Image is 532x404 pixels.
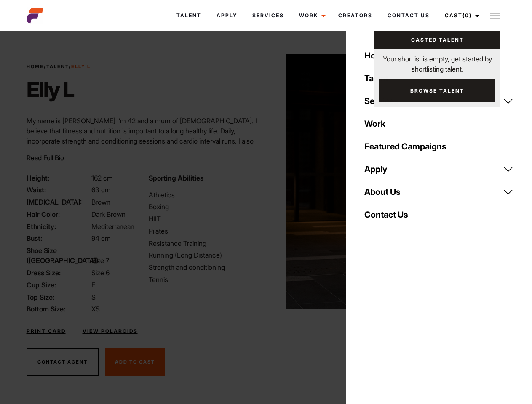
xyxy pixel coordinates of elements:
[46,64,69,69] a: Talent
[27,280,90,290] span: Cup Size:
[91,174,113,182] span: 162 cm
[27,209,90,219] span: Hair Color:
[27,268,90,278] span: Dress Size:
[245,4,291,27] a: Services
[359,90,519,112] a: Services
[27,233,90,243] span: Bust:
[91,198,110,206] span: Brown
[437,4,484,27] a: Cast(0)
[27,292,90,302] span: Top Size:
[379,79,495,102] a: Browse Talent
[359,203,519,226] a: Contact Us
[91,293,96,301] span: S
[91,186,111,194] span: 63 cm
[91,234,111,242] span: 94 cm
[27,7,43,24] img: cropped-aefm-brand-fav-22-square.png
[91,268,110,277] span: Size 6
[83,327,138,335] a: View Polaroids
[27,154,64,162] span: Read Full Bio
[359,67,519,90] a: Talent
[27,304,90,314] span: Bottom Size:
[359,44,519,67] a: Home
[374,49,500,74] p: Your shortlist is empty, get started by shortlisting talent.
[71,64,91,69] strong: Elly L
[27,173,90,183] span: Height:
[331,4,380,27] a: Creators
[149,238,261,248] li: Resistance Training
[27,63,91,70] span: / /
[149,262,261,272] li: Strength and conditioning
[27,221,90,231] span: Ethnicity:
[27,245,90,266] span: Shoe Size ([GEOGRAPHIC_DATA]):
[27,348,99,376] button: Contact Agent
[27,185,90,195] span: Waist:
[149,202,261,212] li: Boxing
[169,4,209,27] a: Talent
[149,226,261,236] li: Pilates
[27,64,44,69] a: Home
[27,327,66,335] a: Print Card
[291,4,331,27] a: Work
[490,11,500,21] img: Burger icon
[380,4,437,27] a: Contact Us
[91,222,134,231] span: Mediterranean
[115,359,155,365] span: Add To Cast
[105,348,165,376] button: Add To Cast
[27,77,91,102] h1: Elly L
[149,250,261,260] li: Running (Long Distance)
[149,274,261,284] li: Tennis
[359,112,519,135] a: Work
[374,31,500,49] a: Casted Talent
[91,256,109,265] span: Size 7
[27,116,261,186] p: My name is [PERSON_NAME] I’m 42 and a mum of [DEMOGRAPHIC_DATA]. I believe that fitness and nutri...
[149,190,261,200] li: Athletics
[149,214,261,224] li: HIIT
[209,4,245,27] a: Apply
[91,210,126,218] span: Dark Brown
[359,158,519,181] a: Apply
[359,135,519,158] a: Featured Campaigns
[149,174,203,182] strong: Sporting Abilities
[91,281,95,289] span: E
[359,181,519,203] a: About Us
[462,12,472,19] span: (0)
[91,305,100,313] span: XS
[27,153,64,163] button: Read Full Bio
[27,197,90,207] span: [MEDICAL_DATA]:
